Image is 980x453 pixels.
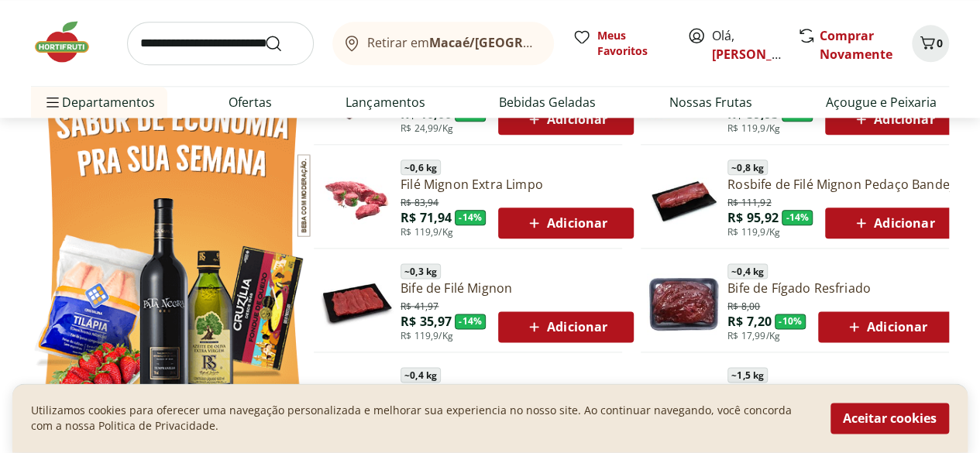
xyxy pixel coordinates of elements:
[825,104,961,135] button: Adicionar
[830,403,949,434] button: Aceitar cookies
[499,93,596,112] a: Bebidas Geladas
[825,208,961,239] button: Adicionar
[782,210,813,225] span: - 14 %
[727,297,760,313] span: R$ 8,00
[524,110,607,129] span: Adicionar
[31,19,108,65] img: Hortifruti
[597,28,669,59] span: Meus Favoritos
[498,104,634,135] button: Adicionar
[455,314,486,329] span: - 14 %
[264,34,301,53] button: Submit Search
[320,266,394,340] img: Principal
[712,46,813,63] a: [PERSON_NAME]
[320,162,394,236] img: Filé Mignon Extra Limpo
[851,214,934,232] span: Adicionar
[524,214,607,232] span: Adicionar
[524,317,607,336] span: Adicionar
[498,208,634,239] button: Adicionar
[320,369,394,444] img: Principal
[332,22,554,65] button: Retirar emMacaé/[GEOGRAPHIC_DATA]
[844,317,927,336] span: Adicionar
[727,263,768,279] span: ~ 0,4 kg
[401,297,438,313] span: R$ 41,97
[647,162,721,236] img: Principal
[851,110,934,129] span: Adicionar
[31,403,812,434] p: Utilizamos cookies para oferecer uma navegação personalizada e melhorar sua experiencia no nosso ...
[498,311,634,342] button: Adicionar
[912,25,949,62] button: Carrinho
[455,210,486,225] span: - 14 %
[401,226,453,239] span: R$ 119,9/Kg
[401,160,441,175] span: ~ 0,6 kg
[401,209,452,226] span: R$ 71,94
[401,330,453,342] span: R$ 119,9/Kg
[229,93,272,112] a: Ofertas
[826,93,937,112] a: Açougue e Peixaria
[669,93,752,112] a: Nossas Frutas
[429,34,603,51] b: Macaé/[GEOGRAPHIC_DATA]
[937,36,943,50] span: 0
[647,266,721,340] img: Bife de Fígado Resfriado
[127,22,314,65] input: search
[367,36,538,50] span: Retirar em
[727,194,771,209] span: R$ 111,92
[712,26,781,63] span: Olá,
[727,160,768,175] span: ~ 0,8 kg
[346,93,425,112] a: Lançamentos
[727,313,772,330] span: R$ 7,20
[727,209,779,226] span: R$ 95,92
[727,176,961,193] a: Rosbife de Filé Mignon Pedaço Bandeja
[820,27,892,63] a: Comprar Novamente
[727,367,768,383] span: ~ 1,5 kg
[775,314,806,329] span: - 10 %
[818,311,954,342] button: Adicionar
[401,280,634,297] a: Bife de Filé Mignon
[401,367,441,383] span: ~ 0,4 kg
[43,84,155,121] span: Departamentos
[573,28,669,59] a: Meus Favoritos
[647,369,721,444] img: Principal
[401,176,634,193] a: Filé Mignon Extra Limpo
[727,226,780,239] span: R$ 119,9/Kg
[727,330,780,342] span: R$ 17,99/Kg
[401,313,452,330] span: R$ 35,97
[727,122,780,135] span: R$ 119,9/Kg
[401,122,453,135] span: R$ 24,99/Kg
[31,50,314,427] img: Ver todos
[401,194,438,209] span: R$ 83,94
[727,280,954,297] a: Bife de Fígado Resfriado
[401,263,441,279] span: ~ 0,3 kg
[43,84,62,121] button: Menu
